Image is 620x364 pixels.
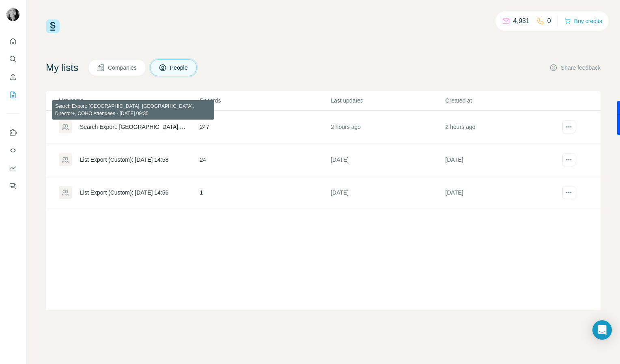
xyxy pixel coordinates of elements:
td: [DATE] [330,143,445,176]
div: Search Export: [GEOGRAPHIC_DATA], [GEOGRAPHIC_DATA], Director+, COHO Attendees - [DATE] 09:35 [80,123,186,131]
td: [DATE] [445,143,560,176]
button: Enrich CSV [6,70,19,84]
button: My lists [6,88,19,102]
button: actions [562,186,575,199]
button: Share feedback [549,64,601,72]
button: actions [562,120,575,133]
td: [DATE] [330,176,445,209]
td: 2 hours ago [330,111,445,143]
p: Records [200,96,330,105]
p: Created at [446,96,559,105]
td: 24 [199,143,330,176]
p: List name [59,96,199,105]
p: 0 [547,16,551,26]
button: Dashboard [6,161,19,176]
img: Surfe Logo [46,19,60,33]
button: Search [6,52,19,66]
button: Use Surfe on LinkedIn [6,125,19,140]
p: 4,931 [513,16,530,26]
button: Feedback [6,179,19,193]
td: 247 [199,111,330,143]
button: Buy credits [564,15,602,27]
button: actions [562,153,575,166]
button: Use Surfe API [6,143,19,158]
div: List Export (Custom): [DATE] 14:56 [80,188,168,197]
span: People [170,64,189,72]
td: 1 [199,176,330,209]
span: Companies [108,64,138,72]
div: Open Intercom Messenger [592,320,612,340]
td: 2 hours ago [445,111,560,143]
img: Avatar [6,8,19,21]
p: Last updated [331,96,444,105]
button: Quick start [6,34,19,49]
td: [DATE] [445,176,560,209]
h4: My lists [46,61,78,74]
div: List Export (Custom): [DATE] 14:58 [80,156,168,164]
